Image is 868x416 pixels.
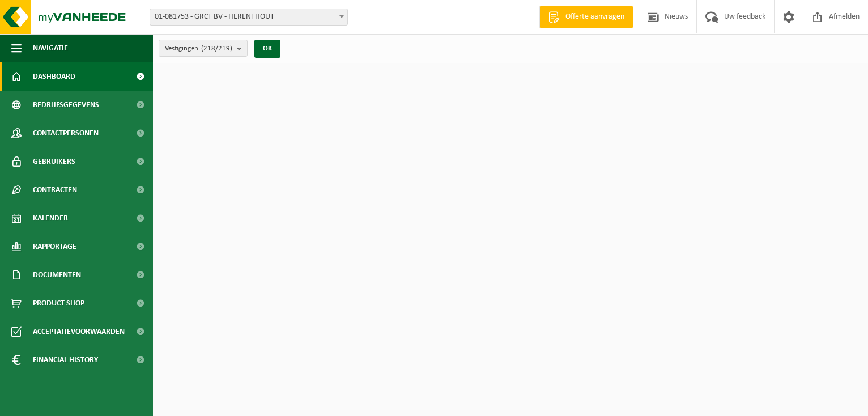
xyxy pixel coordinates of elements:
span: Offerte aanvragen [563,11,627,23]
span: Dashboard [33,62,75,91]
count: (218/219) [201,45,232,52]
span: 01-081753 - GRCT BV - HERENTHOUT [150,9,347,25]
span: Bedrijfsgegevens [33,91,99,119]
span: Contracten [33,176,77,204]
span: Documenten [33,261,81,289]
span: 01-081753 - GRCT BV - HERENTHOUT [150,9,348,26]
span: Product Shop [33,289,84,317]
button: Vestigingen(218/219) [159,40,248,57]
a: Offerte aanvragen [539,6,633,28]
span: Kalender [33,204,68,232]
button: OK [254,40,280,58]
span: Navigatie [33,34,68,62]
span: Vestigingen [165,40,232,57]
span: Rapportage [33,232,76,261]
span: Gebruikers [33,147,75,176]
span: Acceptatievoorwaarden [33,317,125,346]
span: Contactpersonen [33,119,99,147]
span: Financial History [33,346,98,374]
